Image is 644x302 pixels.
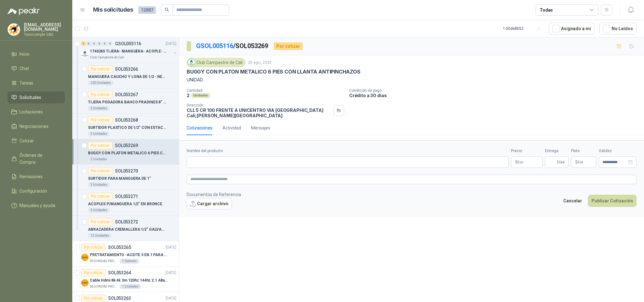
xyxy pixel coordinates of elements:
p: SOL053269 [115,143,138,148]
label: Nombre del producto [187,148,509,154]
div: 7 [81,41,86,46]
p: Club Campestre de Cali [90,55,124,60]
div: 2 Unidades [88,106,110,111]
p: SOL053265 [108,245,131,250]
p: SEGURIDAD PROVISER LTDA [90,284,118,289]
p: [DATE] [166,295,176,301]
p: [DATE] [166,244,176,250]
div: 100 Unidades [88,80,113,85]
a: Configuración [8,185,65,197]
a: Remisiones [8,171,65,183]
a: Por cotizarSOL053269BUGGY CON PLATON METALICO 6 PIES CON LLANTA ANTIPINCHAZOS2 Unidades [72,139,179,165]
a: Por cotizarSOL053272ABRAZADERA CREMALLERA 1/2" GALVANIZADA12 Unidades [72,216,179,241]
p: 1740265 TIJERA- MANGUERA- ACOPLE- SURTIDORES [90,48,168,54]
p: SOL053267 [115,92,138,97]
div: 5 Unidades [88,208,110,213]
p: Dirección [187,103,331,107]
p: MANGUERA CAUCHO Y LONA DE 1/2 - NEGRA [88,74,166,80]
p: Tornicomple SAS [24,33,65,36]
div: 3 Unidades [88,182,110,187]
p: SURTIDOR PLASTICO DE 1/2" CON ESTACA PARA RIEGO [88,125,166,131]
div: Todas [540,7,553,14]
a: Licitaciones [8,106,65,118]
p: $ 0,00 [571,156,596,168]
p: CLL 5 CR 100 FRENTE A UNICENTRO VIA [GEOGRAPHIC_DATA] Cali , [PERSON_NAME][GEOGRAPHIC_DATA] [187,107,331,118]
div: Por cotizar [81,294,106,302]
span: Configuración [19,188,47,195]
p: [DATE] [166,270,176,276]
span: Solicitudes [19,94,41,101]
button: Cancelar [560,195,586,207]
div: Por cotizar [274,42,303,50]
div: Por cotizar [88,142,113,149]
div: Por cotizar [88,193,113,200]
a: Chat [8,63,65,74]
span: Inicio [19,51,30,58]
div: Por cotizar [88,167,113,175]
div: 0 [108,41,113,46]
p: ACOPLES P/MANGUERA 1/2" EN BRONCE [88,201,162,207]
span: Manuales y ayuda [19,202,55,209]
div: 0 [102,41,107,46]
div: Por cotizar [88,91,113,98]
button: No Leídos [599,23,636,35]
p: PRETRATAMIENTO -ACEITE 3 EN 1 PARA ARMAMENTO [90,252,168,258]
span: Tareas [19,80,33,86]
img: Company Logo [81,279,89,287]
a: Inicio [8,48,65,60]
span: Licitaciones [19,108,43,115]
div: 0 [92,41,96,46]
a: Manuales y ayuda [8,200,65,211]
a: Tareas [8,77,65,89]
p: SURTIDOR PARA MANGUERA DE 1" [88,176,151,182]
p: Cantidad [187,88,344,93]
a: Por cotizarSOL053264[DATE] Company LogoCable Hdmi 8k 4k 3m 120hz 144hz 2.1 Alta VelocidadSEGURIDA... [72,266,179,292]
a: GSOL005116 [196,42,233,50]
div: Actividad [223,124,241,131]
p: SOL053270 [115,169,138,173]
a: Cotizar [8,135,65,147]
p: / SOL053269 [196,41,269,51]
div: 12 Unidades [88,233,112,238]
p: BUGGY CON PLATON METALICO 6 PIES CON LLANTA ANTIPINCHAZOS [187,69,361,75]
p: $0,00 [511,156,542,168]
div: Por cotizar [88,116,113,124]
img: Logo peakr [8,8,40,15]
p: Documentos de Referencia [187,191,241,198]
div: 2 Unidades [88,157,110,162]
img: Company Logo [81,254,89,261]
a: Por cotizarSOL053271ACOPLES P/MANGUERA 1/2" EN BRONCE5 Unidades [72,190,179,216]
span: Negociaciones [19,123,48,130]
label: Precio [511,148,542,154]
img: Company Logo [188,59,195,66]
p: Cable Hdmi 8k 4k 3m 120hz 144hz 2.1 Alta Velocidad [90,277,168,283]
div: Por cotizar [81,269,106,277]
button: Publicar Cotización [588,195,636,207]
span: Cotizar [19,137,34,144]
p: ABRAZADERA CREMALLERA 1/2" GALVANIZADA [88,227,166,233]
div: 1 - 50 de 8052 [503,24,544,34]
div: Por cotizar [81,244,106,251]
p: [EMAIL_ADDRESS][DOMAIN_NAME] [24,23,65,31]
h1: Mis solicitudes [93,5,133,14]
p: SOL053272 [115,220,138,224]
span: 12887 [138,6,156,14]
p: UNIDAD [187,76,636,83]
label: Validez [599,148,636,154]
a: Por cotizarSOL053267TIJERA PODADORA BAHCO PRADINES 8" REF. P126- 22- F2 Unidades [72,88,179,114]
p: GSOL005116 [115,41,141,46]
a: Órdenes de Compra [8,149,65,168]
a: Por cotizarSOL053265[DATE] Company LogoPRETRATAMIENTO -ACEITE 3 EN 1 PARA ARMAMENTOSEGURIDAD PROV... [72,241,179,266]
p: BUGGY CON PLATON METALICO 6 PIES CON LLANTA ANTIPINCHAZOS [88,150,166,156]
div: Por cotizar [88,218,113,226]
label: Entrega [545,148,569,154]
p: 2 [187,93,190,98]
p: [DATE] [166,41,176,47]
span: Días [557,157,565,167]
div: 5 Unidades [88,131,110,136]
p: SOL053271 [115,194,138,199]
div: 1 Unidades [119,284,141,289]
div: 0 [97,41,102,46]
p: Crédito a 30 días [349,93,641,98]
div: 0 [86,41,91,46]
